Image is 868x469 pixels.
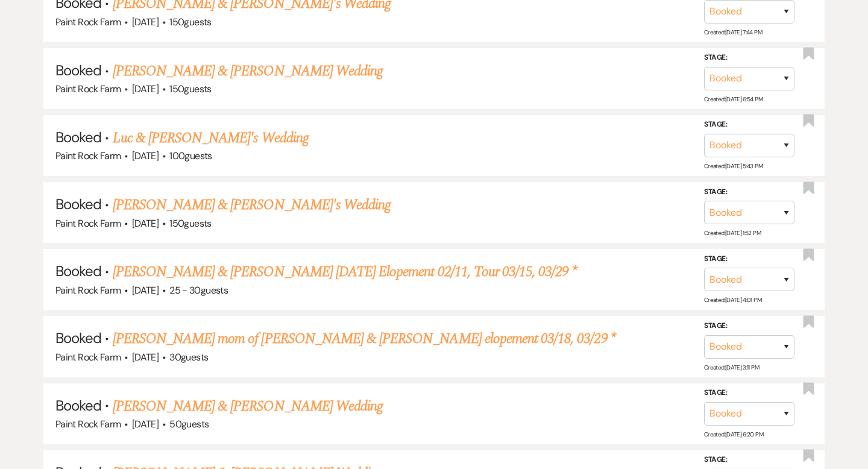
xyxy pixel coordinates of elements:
label: Stage: [704,319,794,333]
span: 150 guests [169,83,211,95]
label: Stage: [704,253,794,266]
label: Stage: [704,118,794,131]
span: Paint Rock Farm [55,83,121,95]
span: [DATE] [132,418,159,430]
a: [PERSON_NAME] & [PERSON_NAME] Wedding [113,395,383,417]
span: 30 guests [169,351,208,364]
span: Paint Rock Farm [55,284,121,297]
a: [PERSON_NAME] & [PERSON_NAME] [DATE] Elopement 02/11, Tour 03/15, 03/29 * [113,261,577,283]
span: Booked [55,128,101,146]
span: Booked [55,195,101,213]
a: Luc & [PERSON_NAME]'s Wedding [113,127,309,149]
span: Paint Rock Farm [55,150,121,162]
span: Paint Rock Farm [55,16,121,28]
span: Created: [DATE] 3:11 PM [704,363,759,371]
span: Created: [DATE] 6:54 PM [704,95,763,103]
span: Created: [DATE] 5:43 PM [704,162,763,170]
span: [DATE] [132,284,159,297]
span: Created: [DATE] 6:20 PM [704,430,763,438]
span: Created: [DATE] 7:44 PM [704,28,762,36]
a: [PERSON_NAME] & [PERSON_NAME] Wedding [113,60,383,82]
span: 150 guests [169,16,211,28]
span: Booked [55,61,101,80]
span: 150 guests [169,217,211,230]
span: Paint Rock Farm [55,217,121,230]
span: Booked [55,329,101,347]
span: [DATE] [132,351,159,364]
span: Booked [55,262,101,280]
a: [PERSON_NAME] & [PERSON_NAME]'s Wedding [113,194,391,216]
span: [DATE] [132,16,159,28]
span: Created: [DATE] 4:01 PM [704,296,761,304]
span: Paint Rock Farm [55,351,121,364]
span: 100 guests [169,150,212,162]
span: [DATE] [132,83,159,95]
span: [DATE] [132,217,159,230]
span: Created: [DATE] 1:52 PM [704,229,761,237]
label: Stage: [704,185,794,198]
label: Stage: [704,51,794,65]
a: [PERSON_NAME] mom of [PERSON_NAME] & [PERSON_NAME] elopement 03/18, 03/29 * [113,328,615,350]
span: Paint Rock Farm [55,418,121,430]
span: Booked [55,396,101,415]
span: [DATE] [132,150,159,162]
span: 50 guests [169,418,209,430]
label: Stage: [704,453,794,467]
label: Stage: [704,386,794,400]
span: 25 - 30 guests [169,284,228,297]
